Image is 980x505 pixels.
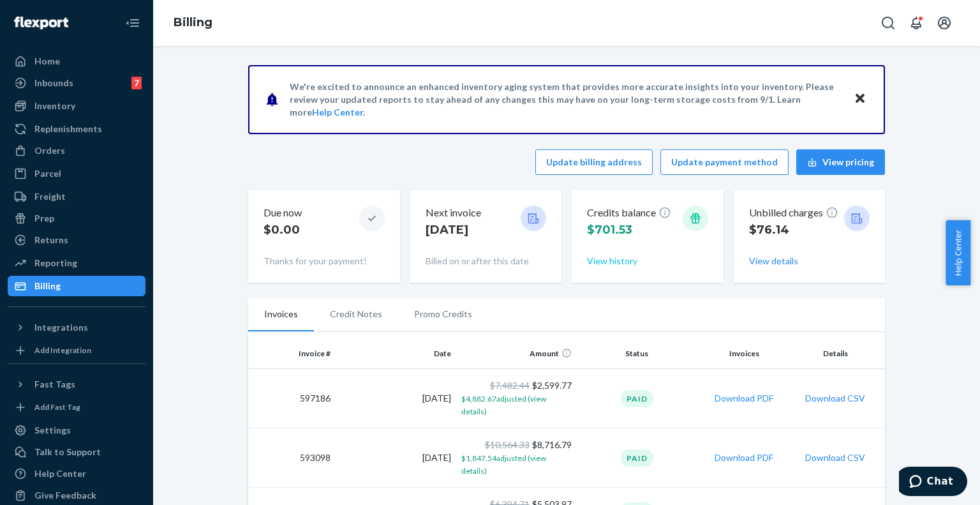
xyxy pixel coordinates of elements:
a: Home [8,51,145,72]
div: Replenishments [34,123,102,135]
th: Status [577,338,697,369]
button: Fast Tags [8,374,145,395]
th: Invoices [697,338,791,369]
p: Billed on or after this date [426,255,547,268]
span: $1,847.54 adjusted (view details) [461,453,546,476]
button: Close [852,90,868,109]
a: Prep [8,208,145,229]
a: Inventory [8,96,145,116]
p: Due now [264,206,302,220]
button: View details [749,255,798,268]
button: View pricing [796,149,885,175]
div: Fast Tags [34,378,75,391]
a: Reporting [8,253,145,273]
div: Talk to Support [34,446,101,458]
button: Open notifications [903,10,929,36]
th: Date [336,338,456,369]
button: $1,847.54adjusted (view details) [461,451,572,477]
ol: breadcrumbs [163,4,223,41]
div: Settings [34,424,71,437]
span: $7,482.44 [490,380,530,391]
td: 593098 [248,428,336,488]
div: Orders [34,144,65,157]
li: Promo Credits [398,298,488,330]
span: $701.53 [587,223,632,237]
div: Home [34,55,60,68]
div: Inventory [34,100,75,112]
p: [DATE] [426,222,481,238]
div: Help Center [34,467,86,480]
button: Download CSV [805,451,865,464]
td: [DATE] [336,428,456,488]
button: Open account menu [932,10,957,36]
a: Billing [174,15,212,29]
th: Amount [456,338,577,369]
div: Add Integration [34,345,91,356]
div: Paid [621,449,653,467]
a: Help Center [312,107,363,117]
button: Download CSV [805,392,865,405]
a: Replenishments [8,119,145,139]
div: Freight [34,190,66,203]
div: Reporting [34,257,77,269]
div: Inbounds [34,77,73,89]
th: Details [791,338,885,369]
span: $4,882.67 adjusted (view details) [461,394,546,416]
div: Prep [34,212,54,225]
button: Integrations [8,317,145,338]
a: Billing [8,276,145,296]
button: Update payment method [660,149,789,175]
button: View history [587,255,637,268]
button: Open Search Box [875,10,901,36]
div: Add Fast Tag [34,402,80,412]
p: Thanks for your payment! [264,255,385,268]
td: $2,599.77 [456,369,577,428]
button: Close Navigation [120,10,145,36]
a: Help Center [8,464,145,484]
button: Download PDF [715,451,773,464]
iframe: Opens a widget where you can chat to one of our agents [899,467,967,499]
a: Inbounds7 [8,73,145,93]
div: 7 [131,77,142,89]
div: Parcel [34,167,61,180]
div: Give Feedback [34,489,96,502]
button: Download PDF [715,392,773,405]
div: Paid [621,390,653,407]
a: Settings [8,420,145,441]
a: Returns [8,230,145,250]
button: $4,882.67adjusted (view details) [461,392,572,418]
td: $8,716.79 [456,428,577,488]
a: Parcel [8,163,145,184]
td: [DATE] [336,369,456,428]
button: Help Center [946,220,970,285]
a: Freight [8,186,145,207]
p: We're excited to announce an enhanced inventory aging system that provides more accurate insights... [290,80,842,119]
div: Returns [34,234,68,246]
p: Credits balance [587,206,671,220]
span: $10,564.33 [485,439,530,450]
li: Invoices [248,298,314,331]
img: Flexport logo [14,17,68,29]
p: $76.14 [749,222,838,238]
li: Credit Notes [314,298,398,330]
td: 597186 [248,369,336,428]
a: Add Fast Tag [8,400,145,415]
p: Unbilled charges [749,206,838,220]
th: Invoice # [248,338,336,369]
a: Orders [8,140,145,161]
p: $0.00 [264,222,302,238]
button: Talk to Support [8,442,145,462]
a: Add Integration [8,343,145,358]
div: Billing [34,280,61,292]
div: Integrations [34,321,88,334]
p: Next invoice [426,206,481,220]
button: Update billing address [535,149,653,175]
